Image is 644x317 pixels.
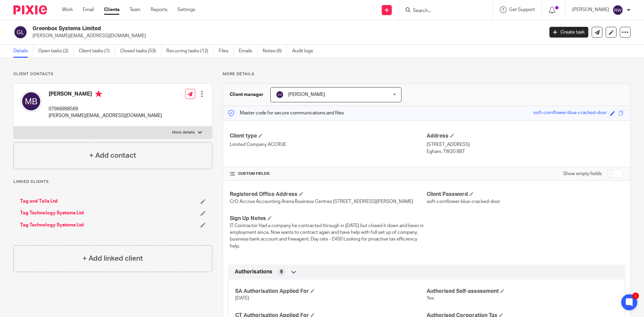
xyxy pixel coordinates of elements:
label: Show empty fields [563,170,602,177]
a: Files [219,45,234,58]
p: [PERSON_NAME][EMAIL_ADDRESS][DOMAIN_NAME] [33,33,539,39]
a: Team [129,6,141,13]
a: Tag Technology Systems Ltd [20,210,84,216]
h4: + Add contact [89,150,136,161]
a: Notes (6) [263,45,287,58]
p: Egham, TW20 8BT [427,148,624,155]
a: Recurring tasks (12) [166,45,214,58]
h4: Sign Up Notes [230,215,427,222]
h4: Client Password [427,191,624,198]
a: Tag Technology Systems Ltd [20,222,84,228]
p: [PERSON_NAME][EMAIL_ADDRESS][DOMAIN_NAME] [49,112,162,119]
a: Emails [239,45,258,58]
img: Pixie [13,5,47,14]
a: Clients [104,6,119,13]
span: C/O Accrue Accounting Arena Business Centres [STREET_ADDRESS][PERSON_NAME] [230,199,413,204]
h4: + Add linked client [83,253,143,264]
span: Authorisations [235,268,272,275]
div: 1 [632,293,639,299]
a: Reports [151,6,167,13]
h4: Registered Office Address [230,191,427,198]
h4: Authorised Self-assessment [427,288,618,295]
a: Tag and Tails Ltd [20,198,58,205]
div: soft-cornflower-blue-cracked-door [533,109,607,117]
a: Client tasks (1) [79,45,115,58]
i: Primary [95,91,102,97]
p: More details [223,71,631,77]
h4: Client type [230,133,427,140]
a: Closed tasks (53) [120,45,161,58]
input: Search [412,8,473,14]
h4: SA Authorisation Applied For [235,288,427,295]
span: 9 [280,269,283,275]
h4: Address [427,133,624,140]
h3: Client manager [230,91,264,98]
span: IT Contractor Had a company he contracted through in [DATE] but closed it down and been in employ... [230,223,424,249]
span: [PERSON_NAME] [288,92,325,97]
p: Linked clients [13,179,212,184]
a: Audit logs [292,45,318,58]
img: svg%3E [20,91,42,112]
p: [PERSON_NAME] [572,6,609,13]
p: Limited Company ACCRUE [230,141,427,148]
span: soft-cornflower-blue-cracked-door [427,199,500,204]
p: 07966898569 [49,106,162,112]
h4: [PERSON_NAME] [49,91,162,99]
span: Yes [427,296,434,301]
a: Email [83,6,94,13]
h4: CUSTOM FIELDS [230,171,427,176]
img: svg%3E [276,91,284,99]
span: Get Support [509,7,535,12]
a: Create task [549,27,588,38]
p: [STREET_ADDRESS] [427,141,624,148]
p: Master code for secure communications and files [228,110,344,116]
p: More details [172,130,195,135]
span: [DATE] [235,296,249,301]
p: Client contacts [13,71,212,77]
img: svg%3E [612,5,623,15]
a: Settings [177,6,195,13]
a: Work [62,6,73,13]
h2: Greenbox Systems Limited [33,25,438,32]
a: Open tasks (2) [38,45,74,58]
a: Details [13,45,33,58]
img: svg%3E [13,25,28,39]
